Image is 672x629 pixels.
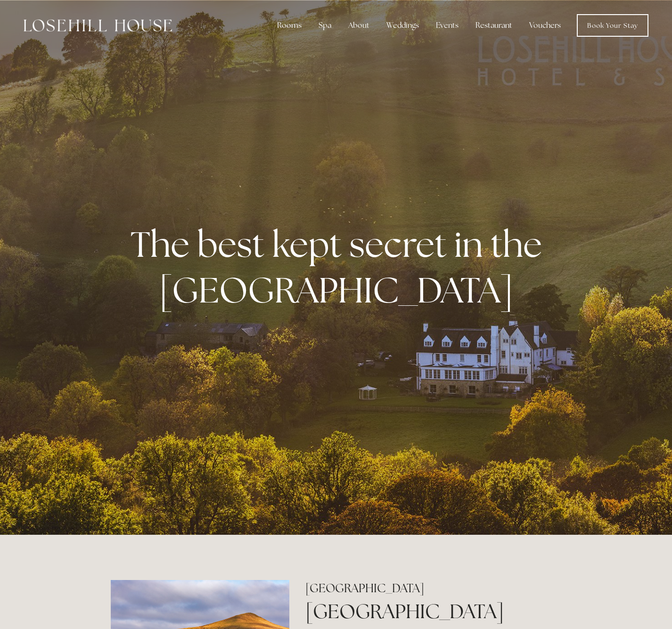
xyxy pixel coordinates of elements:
div: Restaurant [468,16,520,35]
div: Weddings [379,16,426,35]
div: About [341,16,377,35]
h1: [GEOGRAPHIC_DATA] [305,597,561,625]
a: Vouchers [522,16,568,35]
h2: [GEOGRAPHIC_DATA] [305,580,561,596]
strong: The best kept secret in the [GEOGRAPHIC_DATA] [131,221,549,313]
div: Rooms [270,16,309,35]
img: Losehill House [24,19,172,32]
a: Book Your Stay [577,14,648,37]
div: Events [428,16,466,35]
div: Spa [311,16,339,35]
